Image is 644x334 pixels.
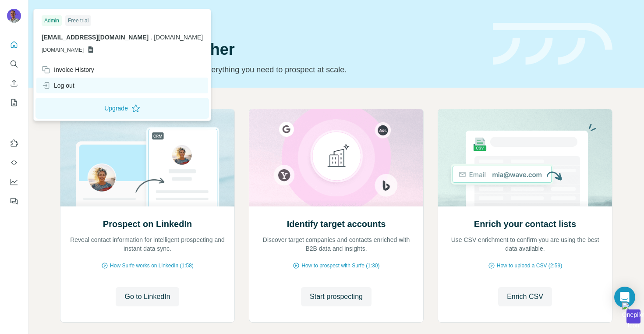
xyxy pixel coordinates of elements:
[301,262,379,270] span: How to prospect with Surfe (1:30)
[287,218,386,230] h2: Identify target accounts
[42,81,74,90] div: Log out
[60,109,235,206] img: Prospect on LinkedIn
[116,287,179,306] button: Go to LinkedIn
[65,15,91,26] div: Free trial
[35,98,209,119] button: Upgrade
[507,291,543,302] span: Enrich CSV
[60,41,482,58] h1: Let’s prospect together
[42,34,149,41] span: [EMAIL_ADDRESS][DOMAIN_NAME]
[7,9,21,23] img: Avatar
[7,95,21,110] button: My lists
[498,287,552,306] button: Enrich CSV
[301,287,372,306] button: Start prospecting
[7,135,21,151] button: Use Surfe on LinkedIn
[124,291,170,302] span: Go to LinkedIn
[7,75,21,91] button: Enrich CSV
[150,34,152,41] span: .
[614,287,635,308] div: Open Intercom Messenger
[249,109,424,206] img: Identify target accounts
[474,218,576,230] h2: Enrich your contact lists
[42,46,84,54] span: [DOMAIN_NAME]
[493,23,612,65] img: banner
[7,56,21,72] button: Search
[7,155,21,171] button: Use Surfe API
[7,193,21,209] button: Feedback
[497,262,562,270] span: How to upload a CSV (2:59)
[438,109,612,206] img: Enrich your contact lists
[110,262,194,270] span: How Surfe works on LinkedIn (1:58)
[69,235,226,253] p: Reveal contact information for intelligent prospecting and instant data sync.
[7,37,21,53] button: Quick start
[60,16,482,25] div: Quick start
[60,64,482,76] p: Pick your starting point and we’ll provide everything you need to prospect at scale.
[154,34,203,41] span: [DOMAIN_NAME]
[258,235,414,253] p: Discover target companies and contacts enriched with B2B data and insights.
[42,65,94,74] div: Invoice History
[42,15,62,26] div: Admin
[310,291,363,302] span: Start prospecting
[447,235,603,253] p: Use CSV enrichment to confirm you are using the best data available.
[103,218,192,230] h2: Prospect on LinkedIn
[7,174,21,190] button: Dashboard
